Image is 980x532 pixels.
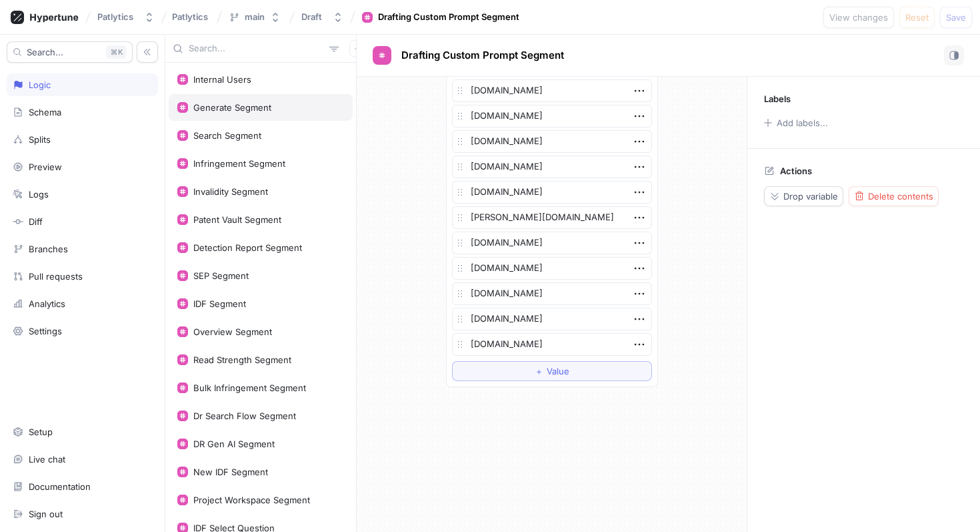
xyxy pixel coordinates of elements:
[378,11,519,24] div: Drafting Custom Prompt Segment
[535,367,543,375] span: ＋
[223,6,286,28] button: main
[868,192,933,200] span: Delete contents
[193,411,296,421] div: Dr Search Flow Segment
[829,13,888,21] span: View changes
[189,42,324,55] input: Search...
[780,166,812,176] p: Actions
[940,7,972,28] button: Save
[452,105,652,127] textarea: [DOMAIN_NAME]
[452,206,652,229] textarea: [PERSON_NAME][DOMAIN_NAME]
[452,156,652,178] textarea: [DOMAIN_NAME]
[764,186,843,206] button: Drop variable
[452,361,652,381] button: ＋Value
[193,270,249,281] div: SEP Segment
[823,7,894,28] button: View changes
[193,130,261,141] div: Search Segment
[296,6,349,28] button: Draft
[29,134,51,145] div: Splits
[29,326,62,336] div: Settings
[172,12,208,21] span: Patlytics
[92,6,160,28] button: Patlytics
[193,214,281,225] div: Patent Vault Segment
[106,45,127,59] div: K
[29,79,51,90] div: Logic
[452,333,652,356] textarea: [DOMAIN_NAME]
[452,257,652,280] textarea: [DOMAIN_NAME]
[27,48,63,56] span: Search...
[777,119,828,127] div: Add labels...
[193,467,268,477] div: New IDF Segment
[301,11,322,23] div: Draft
[193,158,285,169] div: Infringement Segment
[193,382,306,393] div: Bulk Infringement Segment
[452,79,652,102] textarea: [DOMAIN_NAME]
[29,271,83,282] div: Pull requests
[245,11,265,23] div: main
[452,181,652,204] textarea: [DOMAIN_NAME]
[401,50,564,61] span: Drafting Custom Prompt Segment
[29,481,91,492] div: Documentation
[452,232,652,254] textarea: [DOMAIN_NAME]
[193,186,268,197] div: Invalidity Segment
[193,242,302,253] div: Detection Report Segment
[29,427,53,437] div: Setup
[29,454,65,465] div: Live chat
[452,308,652,330] textarea: [DOMAIN_NAME]
[849,186,939,206] button: Delete contents
[946,13,966,21] span: Save
[97,11,133,23] div: Patlytics
[193,354,291,365] div: Read Strength Segment
[452,130,652,153] textarea: [DOMAIN_NAME]
[905,13,929,21] span: Reset
[193,298,246,309] div: IDF Segment
[899,7,935,28] button: Reset
[7,41,133,63] button: Search...K
[29,244,68,254] div: Branches
[7,475,158,498] a: Documentation
[547,367,569,375] span: Value
[783,192,838,200] span: Drop variable
[193,439,275,449] div: DR Gen AI Segment
[29,189,49,200] div: Logs
[193,326,272,337] div: Overview Segment
[29,162,62,172] div: Preview
[193,495,310,505] div: Project Workspace Segment
[193,102,271,113] div: Generate Segment
[29,509,63,519] div: Sign out
[193,74,251,85] div: Internal Users
[29,107,61,117] div: Schema
[764,93,791,104] p: Labels
[452,282,652,305] textarea: [DOMAIN_NAME]
[29,298,65,309] div: Analytics
[29,216,43,227] div: Diff
[759,114,831,131] button: Add labels...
